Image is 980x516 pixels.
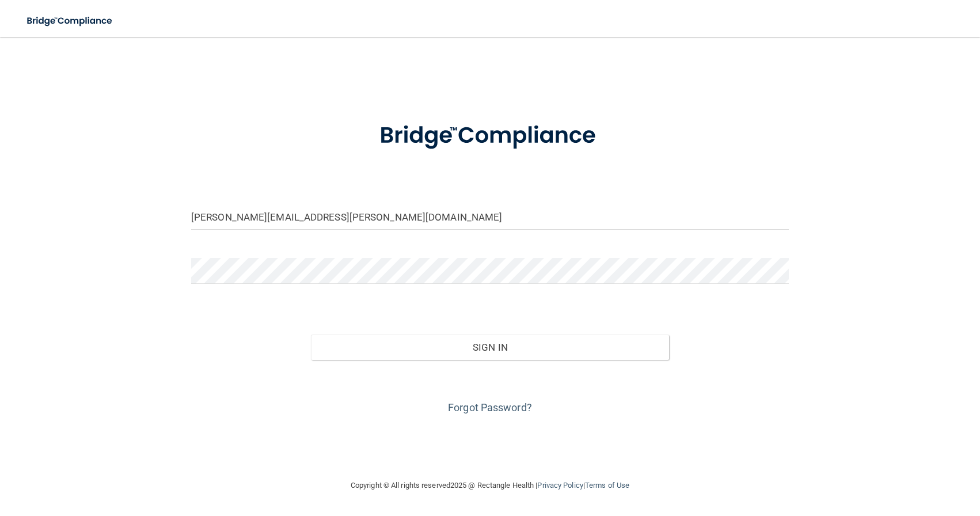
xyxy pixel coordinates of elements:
[191,204,789,230] input: Email
[280,467,700,504] div: Copyright © All rights reserved 2025 @ Rectangle Health | |
[781,434,966,480] iframe: Drift Widget Chat Controller
[448,401,532,413] a: Forgot Password?
[537,481,583,490] a: Privacy Policy
[311,335,670,360] button: Sign In
[585,481,629,490] a: Terms of Use
[17,9,123,33] img: bridge_compliance_login_screen.278c3ca4.svg
[356,106,624,166] img: bridge_compliance_login_screen.278c3ca4.svg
